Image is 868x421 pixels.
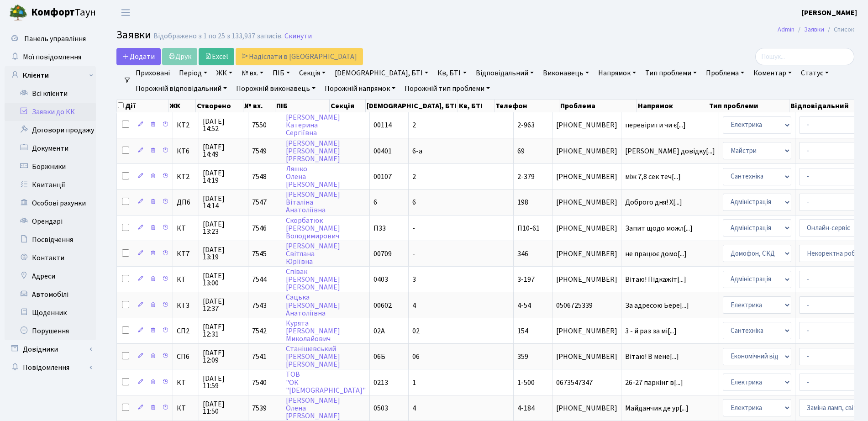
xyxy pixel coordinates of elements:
span: СП2 [177,327,195,335]
a: Особові рахунки [5,194,96,212]
nav: breadcrumb [764,20,868,39]
th: № вх. [243,100,275,112]
a: № вх. [238,65,267,81]
span: 00602 [374,300,392,310]
span: 7548 [252,172,267,182]
span: 1-500 [517,378,535,388]
span: 2 [412,172,416,182]
span: [PERSON_NAME] довідку[...] [625,146,715,156]
span: За адресою Бере[...] [625,300,689,310]
a: ЛяшкоОлена[PERSON_NAME] [286,164,340,189]
span: 06 [412,352,420,362]
span: [DATE] 12:31 [203,323,244,338]
a: Клієнти [5,66,96,84]
span: [PHONE_NUMBER] [556,225,617,232]
span: КТ3 [177,302,195,309]
span: Додати [122,52,155,62]
span: [PHONE_NUMBER] [556,250,617,258]
span: 1 [412,378,416,388]
a: [PERSON_NAME] [802,7,857,18]
a: [PERSON_NAME]ВіталінаАнатоліївна [286,189,340,215]
span: КТ2 [177,121,195,129]
a: Документи [5,139,96,158]
span: 154 [517,326,528,336]
input: Пошук... [755,48,854,65]
a: Автомобілі [5,285,96,304]
a: Порушення [5,322,96,340]
a: Всі клієнти [5,84,96,103]
span: 0506725339 [556,302,617,309]
a: Excel [199,48,234,65]
span: - [412,249,415,259]
span: ДП6 [177,199,195,206]
span: [PHONE_NUMBER] [556,173,617,180]
span: [DATE] 12:09 [203,349,244,364]
span: [DATE] 11:50 [203,400,244,415]
span: 00401 [374,146,392,156]
span: 7540 [252,378,267,388]
span: 7549 [252,146,267,156]
span: КТ [177,405,195,412]
span: 4-184 [517,403,535,413]
span: 7547 [252,197,267,207]
span: не працює домо[...] [625,249,687,259]
span: [DATE] 12:37 [203,298,244,312]
span: 06Б [374,352,385,362]
span: [PHONE_NUMBER] [556,199,617,206]
th: Дії [117,100,168,112]
span: КТ2 [177,173,195,180]
a: Період [175,65,211,81]
span: 198 [517,197,528,207]
span: 0213 [374,378,388,388]
span: перевірити чи є[...] [625,120,686,130]
span: 4 [412,300,416,310]
span: 3-197 [517,274,535,284]
span: 7546 [252,223,267,233]
button: Переключити навігацію [114,5,137,20]
a: [PERSON_NAME]Олена[PERSON_NAME] [286,395,340,421]
th: Проблема [559,100,637,112]
a: Орендарі [5,212,96,231]
a: Статус [797,65,832,81]
span: 7539 [252,403,267,413]
a: Боржники [5,158,96,176]
a: Приховані [132,65,174,81]
a: Контакти [5,249,96,267]
span: 0503 [374,403,388,413]
th: Тип проблеми [708,100,789,112]
a: Тип проблеми [642,65,700,81]
a: Скорбатюк[PERSON_NAME]Володимирович [286,216,340,241]
a: Відповідальний [472,65,537,81]
th: Секція [330,100,366,112]
span: [DATE] 14:49 [203,143,244,158]
a: Адреси [5,267,96,285]
a: Виконавець [539,65,593,81]
div: Відображено з 1 по 25 з 133,937 записів. [153,32,283,41]
span: КТ [177,225,195,232]
a: Порожній відповідальний [132,81,231,96]
th: ЖК [168,100,196,112]
th: Кв, БТІ [458,100,494,112]
span: КТ7 [177,250,195,258]
span: 0403 [374,274,388,284]
th: [DEMOGRAPHIC_DATA], БТІ [366,100,458,112]
th: ПІБ [275,100,330,112]
a: Секція [295,65,329,81]
span: 00107 [374,172,392,182]
span: 7541 [252,352,267,362]
span: [DATE] 13:23 [203,221,244,235]
a: Мої повідомлення [5,48,96,66]
b: Комфорт [31,5,75,20]
span: 6 [412,197,416,207]
span: 02А [374,326,385,336]
a: ПІБ [269,65,294,81]
a: Квитанції [5,176,96,194]
a: Сацька[PERSON_NAME]Анатоліївна [286,293,340,318]
span: 00709 [374,249,392,259]
span: 7542 [252,326,267,336]
a: Довідники [5,340,96,358]
a: Порожній тип проблеми [401,81,494,96]
th: Створено [196,100,243,112]
span: [PHONE_NUMBER] [556,147,617,155]
a: Admin [778,25,794,34]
